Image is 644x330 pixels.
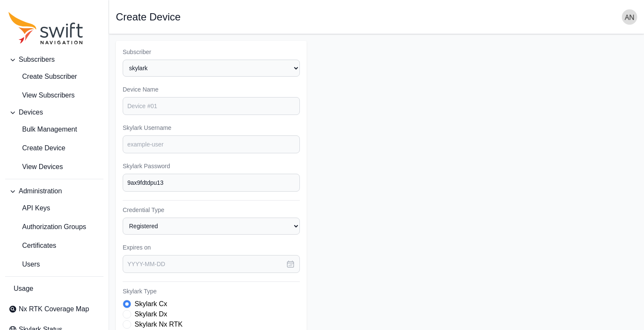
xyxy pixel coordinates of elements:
div: Skylark Type [123,299,300,330]
span: Certificates [9,241,56,251]
a: API Keys [5,200,103,217]
label: Subscriber [123,48,300,56]
a: Usage [5,280,103,297]
button: Devices [5,104,103,121]
label: Credential Type [123,206,300,214]
span: View Subscribers [9,90,75,100]
a: Certificates [5,237,103,254]
span: Create Device [9,143,65,153]
span: Devices [19,107,43,118]
span: View Devices [9,162,63,172]
a: Create Subscriber [5,68,103,85]
a: View Devices [5,158,103,175]
a: Nx RTK Coverage Map [5,301,103,318]
select: Subscriber [123,60,300,77]
span: Create Subscriber [9,72,77,82]
label: Skylark Password [123,162,300,170]
span: Bulk Management [9,124,77,135]
span: Usage [14,284,33,294]
a: Users [5,256,103,273]
a: Authorization Groups [5,218,103,235]
span: Users [9,259,40,270]
label: Expires on [123,243,300,252]
a: Create Device [5,140,103,157]
span: Authorization Groups [9,222,86,232]
button: Subscribers [5,51,103,68]
img: user photo [622,9,637,25]
a: View Subscribers [5,87,103,104]
input: password [123,174,300,192]
span: Nx RTK Coverage Map [19,304,89,314]
input: Device #01 [123,97,300,115]
label: Skylark Nx RTK [135,319,183,330]
span: API Keys [9,203,50,213]
label: Skylark Type [123,287,300,296]
span: Subscribers [19,55,55,65]
span: Administration [19,186,62,196]
label: Device Name [123,85,300,94]
a: Bulk Management [5,121,103,138]
label: Skylark Cx [135,299,167,309]
label: Skylark Dx [135,309,167,319]
label: Skylark Username [123,123,300,132]
input: example-user [123,135,300,153]
button: Administration [5,183,103,200]
input: YYYY-MM-DD [123,255,300,273]
h1: Create Device [116,12,181,22]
